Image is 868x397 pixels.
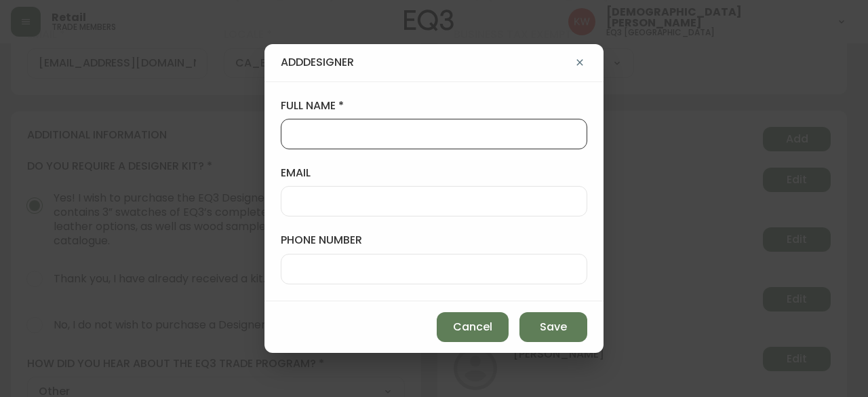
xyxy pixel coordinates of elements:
[281,55,354,70] h4: Add Designer
[519,312,587,342] button: Save
[437,312,509,342] button: Cancel
[281,166,587,181] label: email
[281,98,587,113] label: full name
[540,320,567,335] span: Save
[453,320,492,335] span: Cancel
[281,233,587,248] label: phone number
